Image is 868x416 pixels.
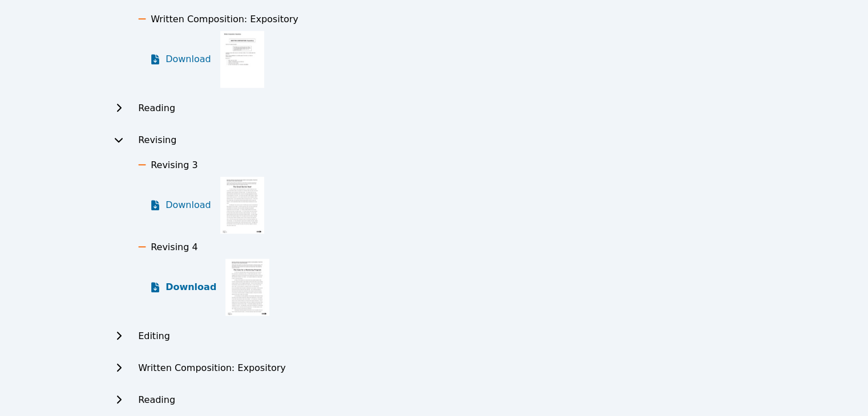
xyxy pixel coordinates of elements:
[150,31,211,88] a: Download
[151,14,298,25] span: Written Composition: Expository
[150,177,211,234] a: Download
[150,259,216,316] a: Download
[138,329,170,343] h2: Editing
[138,101,175,115] h2: Reading
[165,52,211,66] span: Download
[138,393,175,407] h2: Reading
[165,280,216,294] span: Download
[138,133,176,147] h2: Revising
[220,177,264,234] img: Revising 3
[225,259,269,316] img: Revising 4
[138,361,286,375] h2: Written Composition: Expository
[151,160,198,170] span: Revising 3
[220,31,264,88] img: Written Composition: Expository
[151,242,198,252] span: Revising 4
[165,198,211,212] span: Download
